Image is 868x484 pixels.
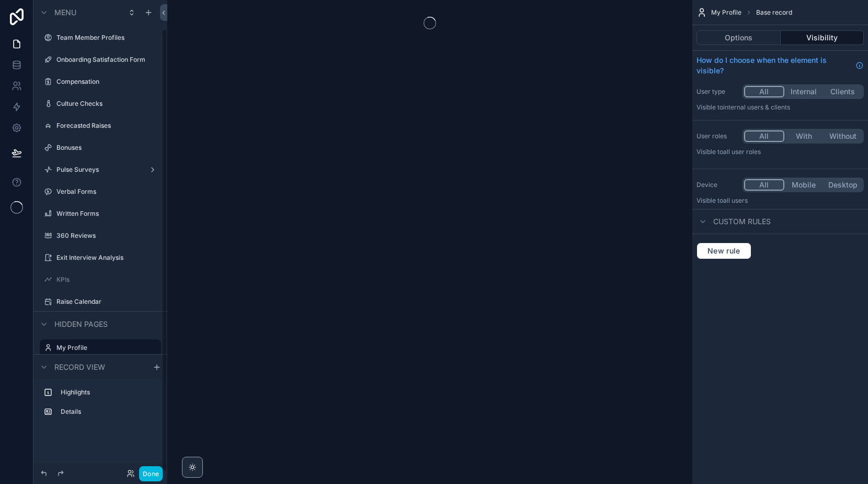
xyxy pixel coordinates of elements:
button: Mobile [784,179,824,191]
label: Verbal Forms [56,188,155,196]
button: Without [823,130,862,142]
div: scrollable content [33,379,167,431]
label: 360 Reviews [56,232,155,240]
span: All user roles [723,148,761,156]
label: Compensation [56,78,155,86]
button: Desktop [823,179,862,191]
p: Visible to [696,148,864,156]
button: All [744,86,784,97]
button: Done [139,466,163,481]
label: Device [696,181,738,189]
button: All [744,130,784,142]
label: KPIs [56,276,155,284]
span: My Profile [711,8,741,17]
button: New rule [696,243,751,259]
span: all users [723,196,748,204]
span: New rule [703,246,745,256]
label: Pulse Surveys [56,166,140,174]
button: Clients [823,86,862,97]
span: Menu [54,7,76,18]
span: How do I choose when the element is visible? [696,55,851,76]
p: Visible to [696,103,864,112]
span: Base record [756,8,792,17]
label: User type [696,87,738,96]
label: Details [61,408,153,416]
label: My Profile [56,344,155,352]
label: User roles [696,132,738,140]
label: Team Member Profiles [56,34,155,42]
label: Forecasted Raises [56,122,155,130]
button: Options [696,30,781,45]
button: With [784,130,824,142]
label: Onboarding Satisfaction Form [56,56,155,64]
button: Internal [784,86,824,97]
label: Written Forms [56,210,155,218]
button: All [744,179,784,191]
span: Record view [54,362,105,372]
label: Bonuses [56,144,155,152]
p: Visible to [696,196,864,205]
label: Exit Interview Analysis [56,254,155,262]
label: Highlights [61,388,153,397]
span: Internal users & clients [723,103,790,111]
label: Culture Checks [56,100,155,108]
span: Custom rules [713,216,771,227]
span: Hidden pages [54,319,108,329]
a: How do I choose when the element is visible? [696,55,864,76]
label: Raise Calendar [56,298,155,306]
button: Visibility [781,30,864,45]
